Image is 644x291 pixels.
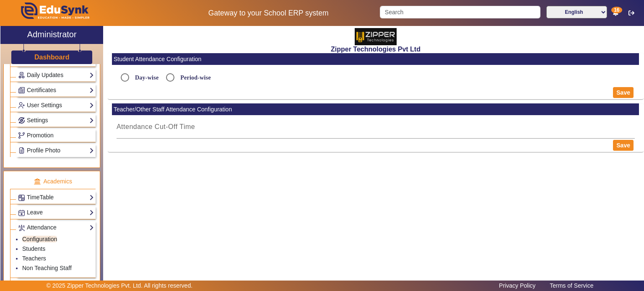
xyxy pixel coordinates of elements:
[34,53,70,61] h3: Dashboard
[22,245,45,252] a: Students
[27,29,77,39] h2: Administrator
[355,28,397,45] img: 36227e3f-cbf6-4043-b8fc-b5c5f2957d0a
[47,281,193,290] p: © 2025 Zipper Technologies Pvt. Ltd. All rights reserved.
[380,6,540,18] input: Search
[613,87,634,98] button: Save
[22,255,46,262] a: Teachers
[611,7,622,13] span: 16
[27,132,54,139] span: Promotion
[108,45,644,53] h2: Zipper Technologies Pvt Ltd
[613,140,634,151] button: Save
[112,53,639,65] mat-card-header: Student Attendance Configuration
[22,265,72,271] a: Non Teaching Staff
[34,53,70,62] a: Dashboard
[112,103,639,115] mat-card-header: Teacher/Other Staff Attendance Configuration
[495,280,540,291] a: Privacy Policy
[34,178,41,185] img: academic.png
[545,280,597,291] a: Terms of Service
[22,236,57,242] a: Configuration
[18,131,94,140] a: Promotion
[117,123,195,130] mat-label: Attendance Cut-Off Time
[117,125,635,135] input: Attendance Cut-Off Time
[0,26,103,44] a: Administrator
[18,132,25,139] img: Branchoperations.png
[10,177,96,186] p: Academics
[166,9,371,18] h5: Gateway to your School ERP system
[133,74,158,81] label: Day-wise
[179,74,211,81] label: Period-wise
